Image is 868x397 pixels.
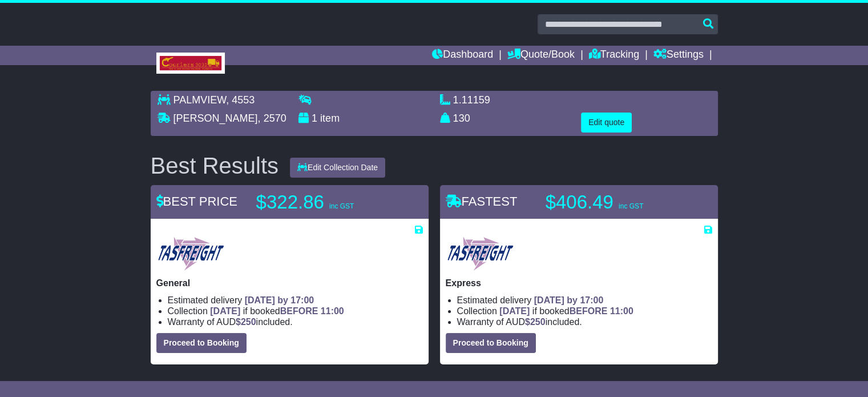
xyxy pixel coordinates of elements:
[453,113,470,124] span: 130
[145,153,285,178] div: Best Results
[546,191,688,214] p: $406.49
[619,202,643,210] span: inc GST
[581,113,632,133] button: Edit quote
[525,317,546,327] span: $
[168,316,423,327] li: Warranty of AUD included.
[173,113,258,124] span: [PERSON_NAME]
[210,306,240,316] span: [DATE]
[210,306,344,316] span: if booked
[321,306,344,316] span: 11:00
[241,317,256,327] span: 250
[168,295,423,306] li: Estimated delivery
[329,202,354,210] span: inc GST
[173,94,227,106] span: PALMVIEW
[256,191,399,214] p: $322.86
[245,295,314,305] span: [DATE] by 17:00
[446,278,712,288] p: Express
[312,113,317,124] span: 1
[453,94,490,106] span: 1.11159
[653,46,704,65] a: Settings
[507,46,575,65] a: Quote/Book
[168,306,423,316] li: Collection
[570,306,608,316] span: BEFORE
[446,194,518,208] span: FASTEST
[499,306,530,316] span: [DATE]
[499,306,633,316] span: if booked
[534,295,604,305] span: [DATE] by 17:00
[432,46,493,65] a: Dashboard
[446,333,536,353] button: Proceed to Booking
[457,316,712,327] li: Warranty of AUD included.
[156,194,237,208] span: BEST PRICE
[236,317,256,327] span: $
[610,306,633,316] span: 11:00
[156,333,247,353] button: Proceed to Booking
[589,46,639,65] a: Tracking
[457,295,712,306] li: Estimated delivery
[156,235,225,272] img: Tasfreight: General
[290,158,385,178] button: Edit Collection Date
[446,235,515,272] img: Tasfreight: Express
[320,113,340,124] span: item
[156,278,423,288] p: General
[226,94,255,106] span: , 4553
[457,306,712,316] li: Collection
[530,317,546,327] span: 250
[258,113,286,124] span: , 2570
[280,306,318,316] span: BEFORE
